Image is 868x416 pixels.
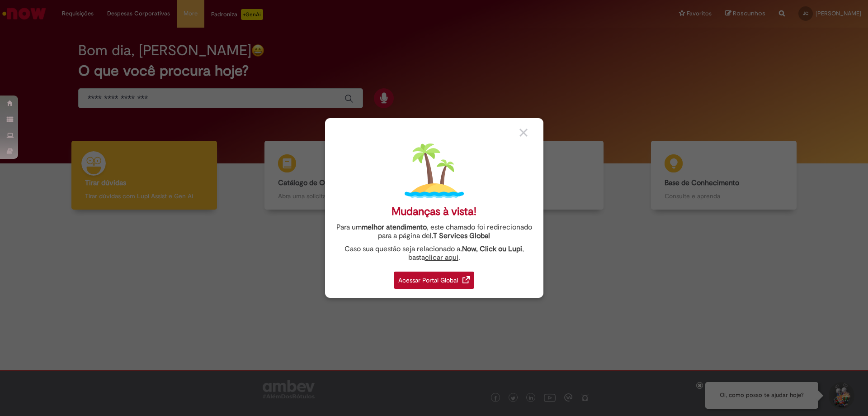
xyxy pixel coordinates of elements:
div: Caso sua questão seja relacionado a , basta . [332,245,537,262]
a: clicar aqui [425,248,458,262]
strong: melhor atendimento [362,223,427,232]
img: island.png [405,141,464,201]
div: Para um , este chamado foi redirecionado para a página de [332,223,537,240]
div: Mudanças à vista! [392,205,476,218]
img: redirect_link.png [462,276,470,283]
a: Acessar Portal Global [394,267,474,289]
strong: .Now, Click ou Lupi [460,244,522,253]
div: Acessar Portal Global [394,272,474,289]
a: I.T Services Global [430,226,490,240]
img: close_button_grey.png [519,129,528,137]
